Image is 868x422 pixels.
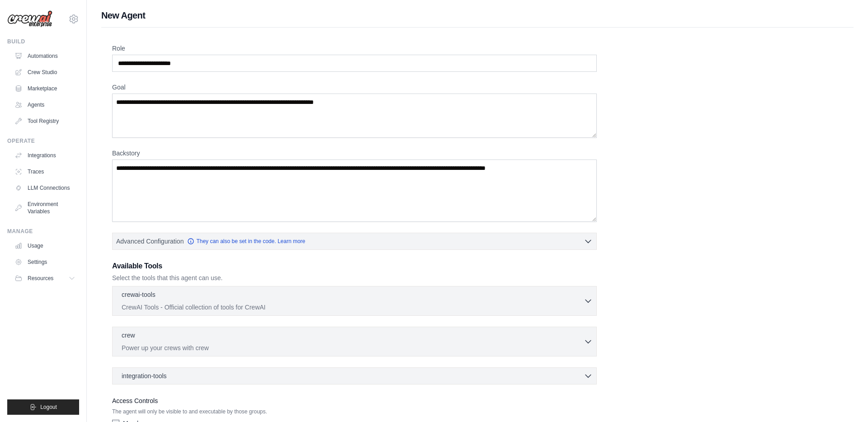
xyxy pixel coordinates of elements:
h1: New Agent [101,9,854,22]
span: integration-tools [122,371,167,380]
a: LLM Connections [11,181,79,195]
a: Usage [11,239,79,253]
button: Resources [11,271,79,286]
span: Logout [40,403,57,411]
a: Agents [11,98,79,112]
label: Backstory [112,149,597,158]
label: Goal [112,83,597,92]
label: Role [112,44,597,53]
p: crewai-tools [122,290,156,299]
h3: Available Tools [112,261,597,272]
p: crew [122,331,135,340]
button: Logout [7,399,79,415]
a: Traces [11,164,79,179]
label: Access Controls [112,395,597,406]
div: Build [7,38,79,45]
a: Automations [11,49,79,63]
span: Advanced Configuration [116,237,184,246]
img: Logo [7,10,52,28]
button: Advanced Configuration They can also be set in the code. Learn more [113,233,596,249]
a: Environment Variables [11,197,79,219]
p: The agent will only be visible to and executable by those groups. [112,408,597,415]
p: Power up your crews with crew [122,343,584,352]
a: Crew Studio [11,65,79,80]
div: Operate [7,137,79,145]
span: Resources [28,275,53,282]
button: crew Power up your crews with crew [116,331,593,352]
button: integration-tools [116,371,593,380]
button: crewai-tools CrewAI Tools - Official collection of tools for CrewAI [116,290,593,312]
a: Marketplace [11,81,79,96]
div: Manage [7,228,79,235]
a: They can also be set in the code. Learn more [187,238,305,245]
a: Tool Registry [11,114,79,128]
p: Select the tools that this agent can use. [112,273,597,282]
p: CrewAI Tools - Official collection of tools for CrewAI [122,303,584,312]
a: Integrations [11,148,79,163]
a: Settings [11,255,79,269]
